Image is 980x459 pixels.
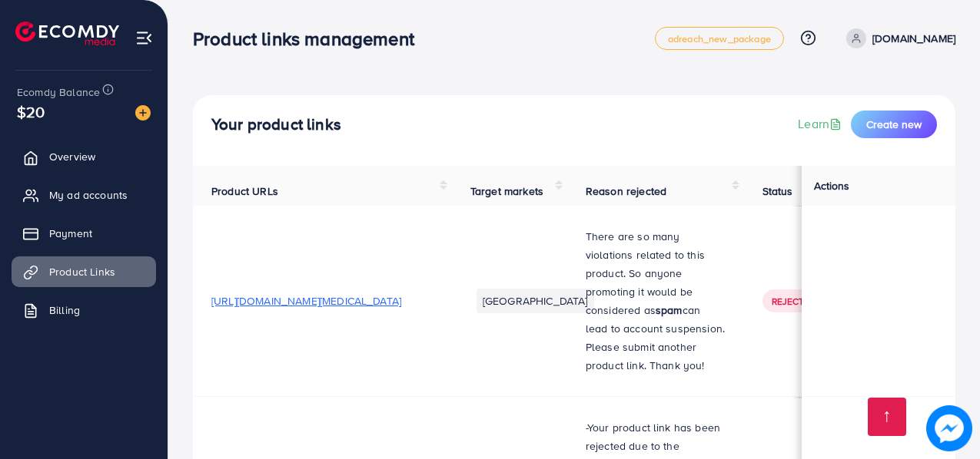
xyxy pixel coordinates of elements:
span: My ad accounts [49,187,128,203]
span: Ecomdy Balance [17,84,100,100]
span: Billing [49,302,80,318]
span: Actions [814,178,850,193]
span: Reason rejected [586,183,666,199]
button: Create new [851,111,937,138]
span: Status [762,183,793,199]
a: [DOMAIN_NAME] [840,28,955,48]
a: My ad accounts [12,180,156,210]
img: logo [15,21,119,45]
span: Target markets [470,183,543,199]
span: $20 [17,101,45,123]
a: Billing [12,295,156,325]
a: adreach_new_package [655,27,784,50]
span: Payment [49,226,92,241]
span: There are so many violations related to this product. So anyone promoting it would be considered as [586,229,705,318]
p: [DOMAIN_NAME] [872,29,955,48]
h3: Product links management [193,28,427,50]
a: Product Links [12,256,156,287]
span: Create new [866,117,922,132]
a: Learn [798,115,845,133]
h4: Your product links [211,115,341,134]
span: Rejected [772,295,816,308]
span: adreach_new_package [668,34,771,44]
a: Overview [12,141,156,172]
img: image [135,105,151,121]
span: [URL][DOMAIN_NAME][MEDICAL_DATA] [211,293,401,309]
span: Product Links [49,264,115,279]
strong: spam [656,302,683,318]
a: Payment [12,218,156,249]
span: Overview [49,149,95,164]
li: [GEOGRAPHIC_DATA] [477,289,594,313]
img: image [926,405,972,451]
img: menu [135,29,153,47]
span: Product URLs [211,183,278,199]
